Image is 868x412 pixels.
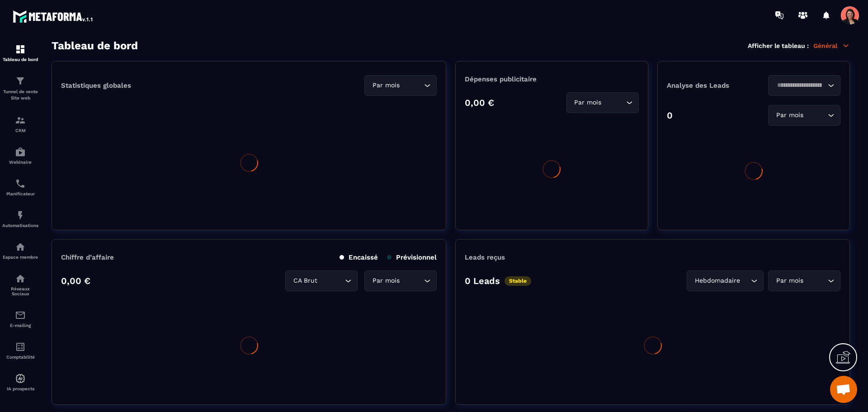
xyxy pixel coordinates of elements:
span: Par mois [774,110,805,120]
input: Search for option [401,276,422,286]
p: Chiffre d’affaire [61,253,114,261]
p: Général [813,42,850,50]
p: Réseaux Sociaux [2,286,38,296]
p: Analyse des Leads [667,81,754,90]
input: Search for option [805,276,826,286]
input: Search for option [774,81,826,90]
a: formationformationTunnel de vente Site web [2,69,38,108]
img: formation [15,115,26,126]
img: scheduler [15,178,26,189]
p: CRM [2,128,38,133]
p: Comptabilité [2,355,38,360]
a: formationformationTableau de bord [2,37,38,69]
img: logo [13,8,94,24]
p: Prévisionnel [387,253,437,261]
div: Search for option [566,92,639,113]
input: Search for option [742,276,749,286]
p: Afficher le tableau : [748,42,809,49]
div: Search for option [687,270,764,291]
div: Search for option [364,270,437,291]
a: automationsautomationsEspace membre [2,235,38,266]
img: automations [15,373,26,384]
a: accountantaccountantComptabilité [2,335,38,366]
p: Espace membre [2,255,38,260]
a: automationsautomationsAutomatisations [2,203,38,235]
p: 0 Leads [465,275,500,286]
p: Tunnel de vente Site web [2,89,38,101]
div: Ouvrir le chat [830,376,857,403]
div: Search for option [768,270,840,291]
img: accountant [15,341,26,352]
div: Search for option [768,105,840,126]
p: Tableau de bord [2,57,38,62]
img: formation [15,44,26,55]
span: Par mois [370,81,401,90]
input: Search for option [604,98,624,108]
p: Webinaire [2,160,38,165]
img: automations [15,242,26,252]
div: Search for option [285,270,358,291]
span: CA Brut [291,276,319,286]
img: automations [15,210,26,221]
img: social-network [15,273,26,284]
img: formation [15,76,26,86]
input: Search for option [319,276,343,286]
p: Stable [505,276,531,286]
a: emailemailE-mailing [2,303,38,335]
div: Search for option [768,75,840,96]
p: Encaissé [340,253,378,261]
p: 0 [667,110,673,121]
img: automations [15,147,26,157]
p: E-mailing [2,323,38,328]
span: Par mois [572,98,604,108]
a: schedulerschedulerPlanificateur [2,171,38,203]
p: Statistiques globales [61,81,131,90]
p: Planificateur [2,191,38,196]
a: formationformationCRM [2,108,38,140]
p: 0,00 € [465,97,494,108]
p: 0,00 € [61,275,90,286]
span: Par mois [370,276,401,286]
p: Leads reçus [465,253,505,261]
span: Par mois [774,276,805,286]
p: Dépenses publicitaire [465,75,638,83]
p: Automatisations [2,223,38,228]
span: Hebdomadaire [693,276,742,286]
a: social-networksocial-networkRéseaux Sociaux [2,266,38,303]
p: IA prospects [2,386,38,391]
input: Search for option [805,110,826,120]
input: Search for option [401,81,422,90]
h3: Tableau de bord [52,39,138,52]
a: automationsautomationsWebinaire [2,140,38,171]
div: Search for option [364,75,437,96]
img: email [15,310,26,321]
